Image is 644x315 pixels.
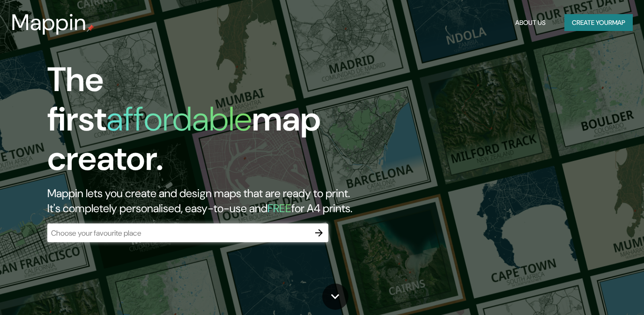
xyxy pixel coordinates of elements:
img: mappin-pin [87,24,94,32]
h3: Mappin [11,9,87,36]
button: Create yourmap [564,14,633,31]
h5: FREE [267,201,291,215]
h1: The first map creator. [47,60,370,186]
h2: Mappin lets you create and design maps that are ready to print. It's completely personalised, eas... [47,186,370,216]
h1: affordable [106,97,252,141]
input: Choose your favourite place [47,228,310,238]
button: About Us [511,14,549,31]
